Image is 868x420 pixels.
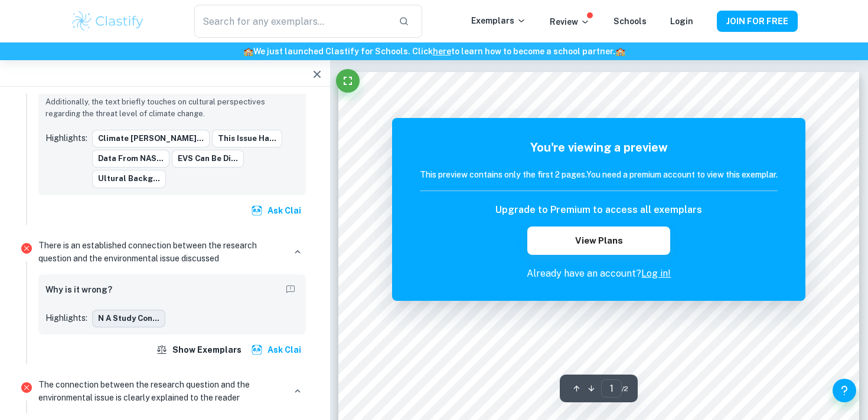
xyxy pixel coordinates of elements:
button: Data from NAS... [92,150,169,168]
button: Ask Clai [249,339,306,360]
button: Show exemplars [154,339,246,360]
h6: This preview contains only the first 2 pages. You need a premium account to view this exemplar. [420,168,778,181]
span: / 2 [622,383,628,394]
img: clai.svg [251,344,263,356]
h5: You're viewing a preview [420,139,778,156]
button: ultural backg... [92,170,166,188]
p: Review [550,15,590,28]
button: Ask Clai [249,200,306,221]
span: 🏫 [243,47,253,56]
a: Login [670,17,693,26]
button: View Plans [527,227,670,255]
button: This issue ha... [212,130,282,147]
button: n a study con... [92,310,165,327]
img: clai.svg [251,205,263,216]
button: Help and Feedback [833,379,856,402]
button: Report mistake/confusion [282,281,299,298]
p: Highlights: [45,311,87,324]
button: Fullscreen [336,69,360,93]
p: There is an established connection between the research question and the environmental issue disc... [38,239,285,265]
p: Highlights: [45,132,87,145]
svg: Incorrect [19,380,34,395]
button: EVS can be di... [172,150,244,168]
button: Climate [PERSON_NAME]... [92,130,210,147]
h6: Upgrade to Premium to access all exemplars [495,203,702,217]
a: Schools [614,17,647,26]
a: here [433,47,451,56]
a: Log in! [641,268,671,279]
h6: We just launched Clastify for Schools. Click to learn how to become a school partner. [2,45,866,58]
p: The connection between the research question and the environmental issue is clearly explained to ... [38,378,285,404]
img: Clastify logo [70,9,145,33]
input: Search for any exemplars... [194,5,389,38]
span: 🏫 [615,47,625,56]
p: Already have an account? [420,267,778,281]
svg: Incorrect [19,241,34,255]
h6: Why is it wrong? [45,283,112,296]
p: Exemplars [471,14,526,27]
button: JOIN FOR FREE [717,11,798,32]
